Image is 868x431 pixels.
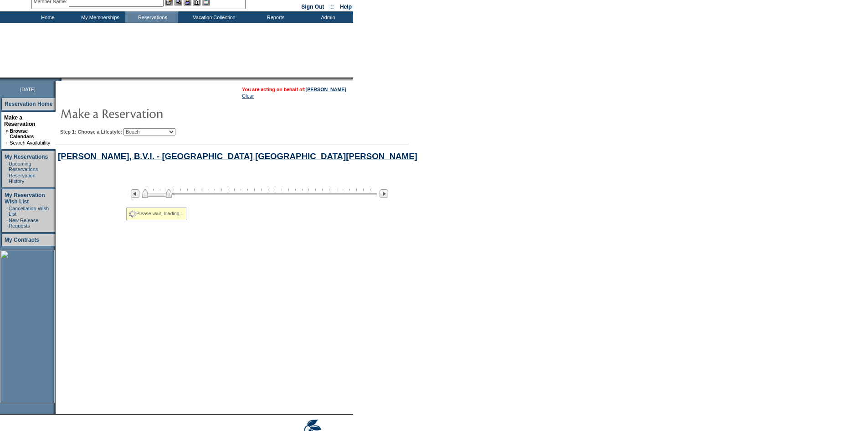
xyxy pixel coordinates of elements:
img: blank.gif [62,78,62,81]
a: Clear [242,93,254,99]
a: Sign Out [301,4,324,10]
td: Vacation Collection [178,11,248,23]
div: Please wait, loading... [126,208,186,220]
img: promoShadowLeftCorner.gif [58,78,62,81]
a: Search Availability [10,140,50,145]
td: · [6,218,8,228]
td: Admin [301,11,353,23]
td: My Memberships [73,11,125,23]
a: Browse Calendars [10,128,34,139]
span: :: [330,4,334,10]
a: Upcoming Reservations [9,161,38,172]
a: My Reservations [5,154,48,160]
a: [PERSON_NAME], B.V.I. - [GEOGRAPHIC_DATA] [GEOGRAPHIC_DATA][PERSON_NAME] [58,151,417,161]
img: pgTtlMakeReservation.gif [60,104,242,122]
span: [DATE] [20,87,36,92]
a: Reservation History [9,173,36,184]
img: spinner2.gif [129,210,136,218]
img: Previous [131,189,139,198]
a: Reservation Home [5,101,52,107]
a: My Contracts [5,237,39,243]
td: · [6,161,8,172]
td: Reservations [125,11,178,23]
a: Make a Reservation [4,114,36,127]
img: Next [380,189,388,198]
td: · [6,173,8,184]
td: Reports [248,11,301,23]
td: Home [21,11,73,23]
a: New Release Requests [9,218,38,228]
a: My Reservation Wish List [5,192,45,205]
span: You are acting on behalf of: [242,87,346,92]
b: » [6,128,9,134]
a: Help [340,4,352,10]
a: Cancellation Wish List [9,206,49,217]
td: · [6,206,8,217]
td: · [6,140,9,145]
a: [PERSON_NAME] [306,87,346,92]
b: Step 1: Choose a Lifestyle: [60,129,122,135]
